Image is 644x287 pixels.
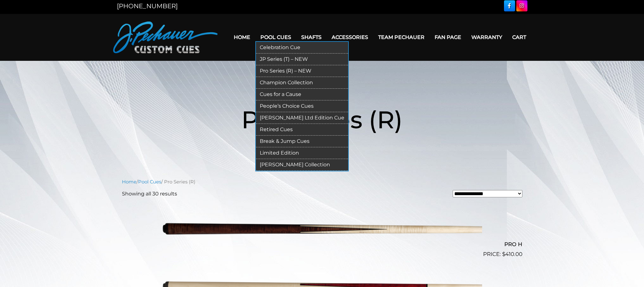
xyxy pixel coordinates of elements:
[256,54,348,65] a: JP Series (T) – NEW
[122,239,522,250] h2: PRO H
[466,29,507,45] a: Warranty
[122,178,522,185] nav: Breadcrumb
[453,190,522,198] select: Shop order
[162,203,482,256] img: PRO H
[256,124,348,136] a: Retired Cues
[373,29,430,45] a: Team Pechauer
[122,179,137,185] a: Home
[117,2,178,10] a: [PHONE_NUMBER]
[502,251,505,257] span: $
[256,100,348,112] a: People’s Choice Cues
[138,179,161,185] a: Pool Cues
[113,22,218,53] img: Pechauer Custom Cues
[256,65,348,77] a: Pro Series (R) – NEW
[256,89,348,100] a: Cues for a Cause
[430,29,466,45] a: Fan Page
[256,159,348,171] a: [PERSON_NAME] Collection
[296,29,327,45] a: Shafts
[122,203,522,258] a: PRO H $410.00
[256,77,348,89] a: Champion Collection
[256,112,348,124] a: [PERSON_NAME] Ltd Edition Cue
[256,136,348,147] a: Break & Jump Cues
[502,251,522,257] bdi: 410.00
[255,29,296,45] a: Pool Cues
[241,105,403,134] span: Pro Series (R)
[327,29,373,45] a: Accessories
[507,29,531,45] a: Cart
[256,42,348,54] a: Celebration Cue
[256,147,348,159] a: Limited Edition
[122,190,177,198] p: Showing all 30 results
[229,29,255,45] a: Home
